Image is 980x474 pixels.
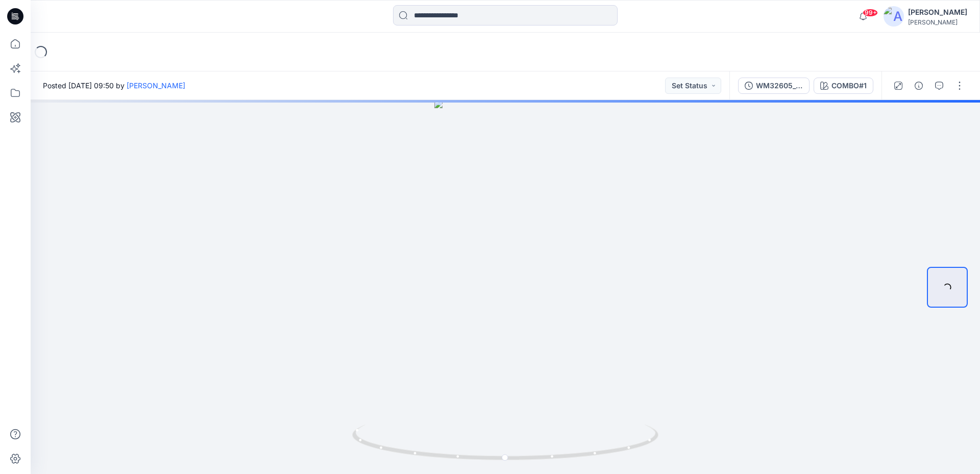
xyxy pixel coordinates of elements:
img: avatar [884,6,904,27]
div: COMBO#1 [831,80,867,91]
button: COMBO#1 [814,78,873,94]
div: WM32605_COLORWAY_REV1 [756,80,803,91]
div: [PERSON_NAME] [908,18,967,26]
div: [PERSON_NAME] [908,6,967,18]
a: [PERSON_NAME] [127,81,185,90]
span: Posted [DATE] 09:50 by [43,80,185,91]
span: 99+ [863,9,878,17]
button: Details [911,78,927,94]
button: WM32605_COLORWAY_REV1 [738,78,810,94]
